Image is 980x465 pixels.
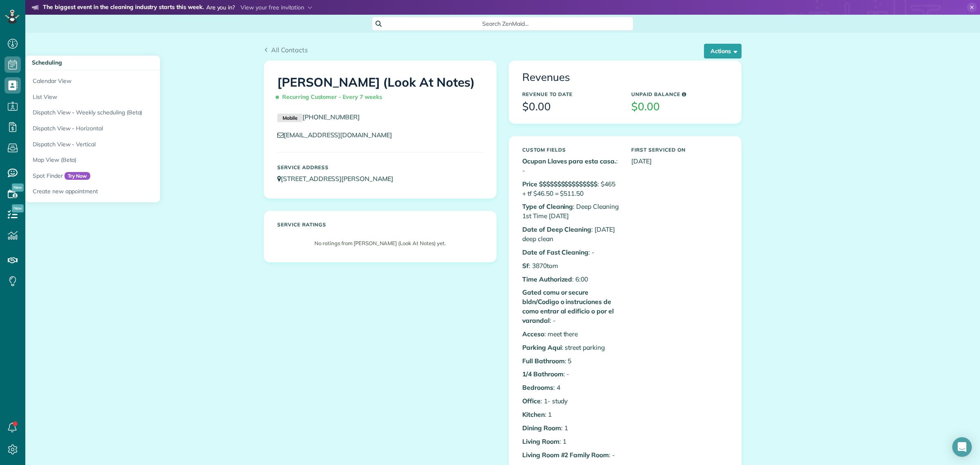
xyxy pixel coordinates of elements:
[522,179,619,198] p: : $465 + tf $46.50 = $511.50
[631,92,728,97] h5: Unpaid Balance
[522,202,573,210] b: Type of Cleaning
[12,183,24,192] span: New
[25,152,229,168] a: Map View (Beta)
[43,3,204,12] strong: The biggest event in the cleaning industry starts this week.
[522,383,619,392] p: : 4
[25,168,229,184] a: Spot FinderTry Now
[65,172,91,180] span: Try Now
[631,101,728,113] h3: $0.00
[522,225,591,233] b: Date of Deep Cleaning
[522,261,619,271] p: : 3870tom
[522,423,619,433] p: : 1
[522,451,609,459] b: Living Room #2 Family Room
[277,76,483,104] h1: [PERSON_NAME] (Look At Notes)
[522,370,563,378] b: 1/4 Bathroom
[522,437,559,445] b: Living Room
[522,343,619,352] p: : street parking
[522,180,597,188] b: Price $$$$$$$$$$$$$$$$
[271,46,308,54] span: All Contacts
[522,101,619,113] h3: $0.00
[522,424,561,432] b: Dining Room
[522,225,619,244] p: : [DATE] deep clean
[522,288,614,324] b: Gated comu or secure bldn/Codigo o instruciones de como entrar al edificio o por el varandal
[522,450,619,460] p: : -
[522,288,619,325] p: : -
[522,156,619,175] p: : -
[522,410,619,419] p: : 1
[704,44,742,58] button: Actions
[522,202,619,221] p: : Deep Cleaning 1st Time [DATE]
[522,248,588,256] b: Date of Fast Cleaning
[25,121,229,136] a: Dispatch View - Horizontal
[25,105,229,121] a: Dispatch View - Weekly scheduling (Beta)
[277,222,483,227] h5: Service ratings
[32,59,62,66] span: Scheduling
[25,89,229,105] a: List View
[32,14,359,25] li: The world’s leading virtual event for cleaning business owners.
[522,357,565,365] b: Full Bathroom
[522,437,619,446] p: : 1
[206,3,235,12] span: Are you in?
[25,70,229,89] a: Calendar View
[522,369,619,379] p: : -
[522,275,619,284] p: : 6:00
[522,343,562,351] b: Parking Aqui
[522,356,619,366] p: : 5
[952,437,972,457] div: Open Intercom Messenger
[264,45,308,55] a: All Contacts
[12,204,24,212] span: New
[522,92,619,97] h5: Revenue to Date
[522,396,619,406] p: : 1- study
[277,113,360,121] a: Mobile[PHONE_NUMBER]
[522,275,572,283] b: Time Authorized
[522,329,619,339] p: : meet there
[25,136,229,152] a: Dispatch View - Vertical
[277,90,385,104] span: Recurring Customer - Every 7 weeks
[522,410,545,418] b: Kitchen
[277,131,400,139] a: [EMAIL_ADDRESS][DOMAIN_NAME]
[277,114,303,123] small: Mobile
[631,147,728,152] h5: First Serviced On
[522,72,728,83] h3: Revenues
[522,262,529,270] b: Sf
[522,330,544,338] b: Acceso
[25,183,229,202] a: Create new appointment
[281,239,479,247] p: No ratings from [PERSON_NAME] (Look At Notes) yet.
[277,174,401,183] a: [STREET_ADDRESS][PERSON_NAME]
[277,165,483,170] h5: Service Address
[522,147,619,152] h5: Custom Fields
[522,248,619,257] p: : -
[522,157,616,165] b: Ocupan Llaves para esta casa.
[631,156,728,166] p: [DATE]
[522,397,541,405] b: Office
[522,383,553,391] b: Bedrooms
